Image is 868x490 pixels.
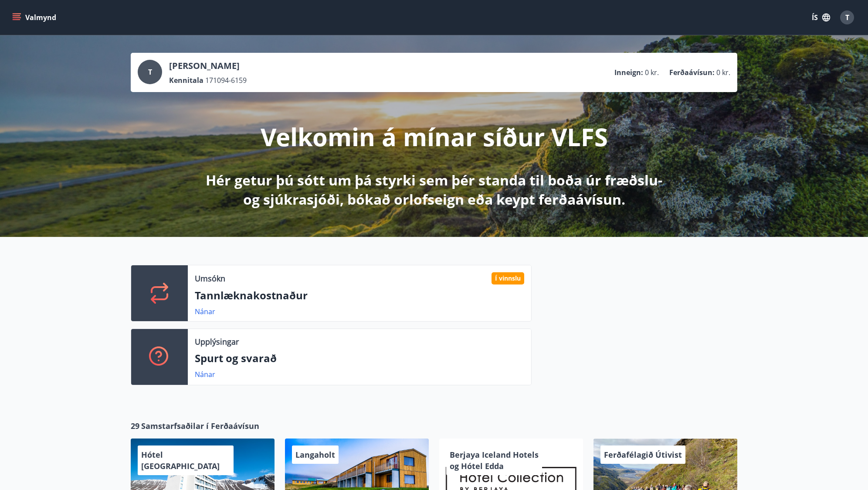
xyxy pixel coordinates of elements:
[295,449,335,460] span: Langaholt
[141,420,259,432] span: Samstarfsaðilar í Ferðaávísun
[716,68,730,77] span: 0 kr.
[141,449,220,471] span: Hótel [GEOGRAPHIC_DATA]
[169,60,247,72] p: [PERSON_NAME]
[195,351,524,366] p: Spurt og svarað
[450,449,539,471] span: Berjaya Iceland Hotels og Hótel Edda
[10,10,60,25] button: menu
[195,273,225,284] p: Umsókn
[195,288,524,303] p: Tannlæknakostnaður
[195,336,239,347] p: Upplýsingar
[645,68,659,77] span: 0 kr.
[204,171,664,209] p: Hér getur þú sótt um þá styrki sem þér standa til boða úr fræðslu- og sjúkrasjóði, bókað orlofsei...
[845,13,849,22] span: T
[669,68,715,77] p: Ferðaávísun :
[614,68,643,77] p: Inneign :
[837,7,858,28] button: T
[492,272,524,284] div: Í vinnslu
[261,120,608,153] p: Velkomin á mínar síður VLFS
[205,75,247,85] span: 171094-6159
[807,10,835,25] button: ÍS
[604,449,682,460] span: Ferðafélagið Útivist
[148,67,152,77] span: T
[169,75,203,85] p: Kennitala
[131,420,139,432] span: 29
[195,307,215,316] a: Nánar
[195,370,215,379] a: Nánar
